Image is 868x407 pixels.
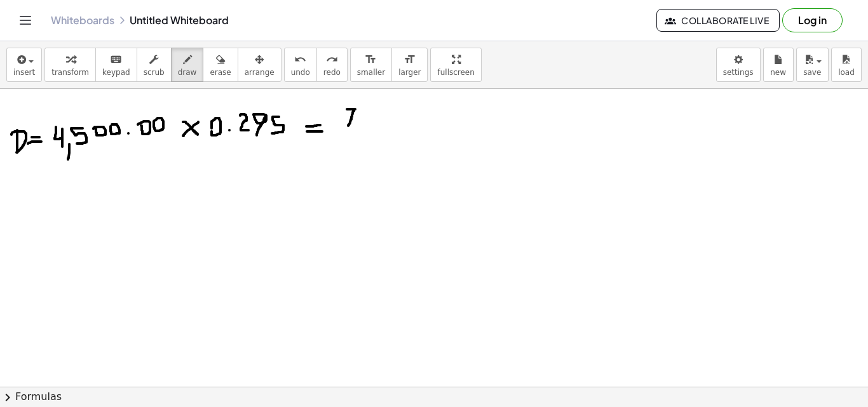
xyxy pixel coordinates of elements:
span: transform [51,68,89,77]
span: Collaborate Live [667,15,769,26]
button: load [831,48,862,82]
span: draw [178,68,197,77]
a: Whiteboards [51,14,114,27]
button: arrange [238,48,281,82]
button: format_sizesmaller [350,48,392,82]
span: erase [210,68,231,77]
button: save [796,48,829,82]
i: format_size [403,52,416,67]
button: Toggle navigation [15,10,36,30]
button: new [763,48,794,82]
i: undo [294,52,306,67]
span: insert [13,68,35,77]
i: keyboard [110,52,122,67]
span: undo [291,68,310,77]
button: fullscreen [430,48,481,82]
span: scrub [144,68,165,77]
span: redo [323,68,341,77]
span: arrange [245,68,275,77]
i: format_size [365,52,377,67]
button: Collaborate Live [656,9,780,32]
button: erase [203,48,238,82]
button: undoundo [284,48,317,82]
span: smaller [357,68,385,77]
button: format_sizelarger [391,48,428,82]
button: Log in [782,8,843,32]
span: settings [723,68,754,77]
span: larger [398,68,421,77]
span: save [803,68,821,77]
button: keyboardkeypad [95,48,137,82]
i: redo [326,52,338,67]
button: redoredo [316,48,348,82]
span: load [838,68,855,77]
button: transform [44,48,96,82]
button: insert [6,48,42,82]
button: draw [171,48,204,82]
button: settings [716,48,761,82]
span: keypad [102,68,130,77]
button: scrub [137,48,172,82]
span: new [770,68,786,77]
span: fullscreen [437,68,474,77]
